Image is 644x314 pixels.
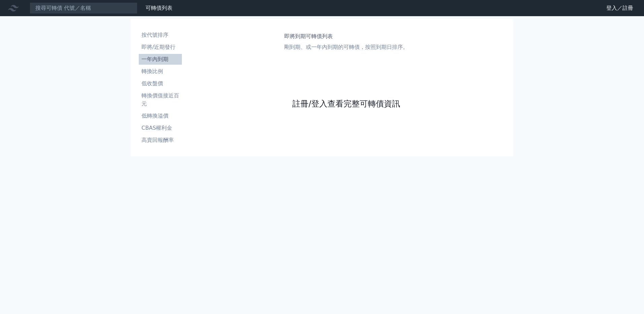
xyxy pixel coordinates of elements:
a: 轉換價值接近百元 [139,90,182,109]
a: 即將/近期發行 [139,42,182,53]
a: 低轉換溢價 [139,111,182,121]
a: 註冊/登入查看完整可轉債資訊 [292,98,400,109]
li: 低收盤價 [139,80,182,88]
a: 按代號排序 [139,30,182,40]
p: 剛到期、或一年內到期的可轉債，按照到期日排序。 [284,43,408,51]
a: 登入／註冊 [601,3,639,13]
li: CBAS權利金 [139,124,182,132]
li: 轉換比例 [139,67,182,75]
li: 轉換價值接近百元 [139,92,182,108]
li: 低轉換溢價 [139,112,182,120]
a: 可轉債列表 [146,5,172,11]
li: 即將/近期發行 [139,43,182,51]
a: 轉換比例 [139,66,182,77]
a: 低收盤價 [139,78,182,89]
li: 按代號排序 [139,31,182,39]
a: CBAS權利金 [139,123,182,133]
a: 一年內到期 [139,54,182,65]
li: 高賣回報酬率 [139,136,182,144]
li: 一年內到期 [139,55,182,63]
h1: 即將到期可轉債列表 [284,32,408,40]
input: 搜尋可轉債 代號／名稱 [30,2,137,14]
a: 高賣回報酬率 [139,135,182,146]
